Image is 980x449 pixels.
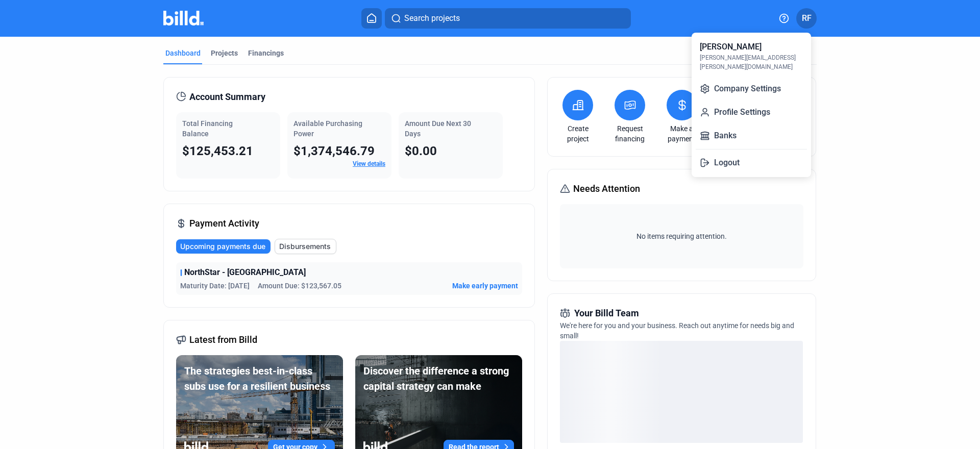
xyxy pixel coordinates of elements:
div: [PERSON_NAME][EMAIL_ADDRESS][PERSON_NAME][DOMAIN_NAME] [700,53,803,71]
button: Banks [696,126,807,146]
button: Company Settings [696,79,807,99]
button: Profile Settings [696,102,807,122]
button: Logout [696,153,807,173]
div: [PERSON_NAME] [700,41,762,53]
